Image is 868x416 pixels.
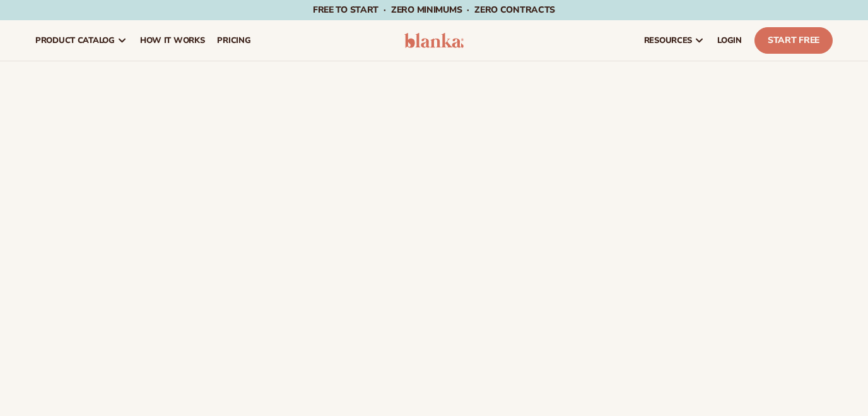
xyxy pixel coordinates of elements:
[644,35,692,46] span: resources
[711,20,748,61] a: LOGIN
[313,4,555,16] span: Free to start · ZERO minimums · ZERO contracts
[217,35,250,46] span: pricing
[754,27,833,54] a: Start Free
[638,20,711,61] a: resources
[211,20,257,61] a: pricing
[35,35,115,46] span: product catalog
[140,35,205,46] span: How It Works
[404,33,464,48] img: logo
[29,20,134,61] a: product catalog
[134,20,211,61] a: How It Works
[717,35,742,46] span: LOGIN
